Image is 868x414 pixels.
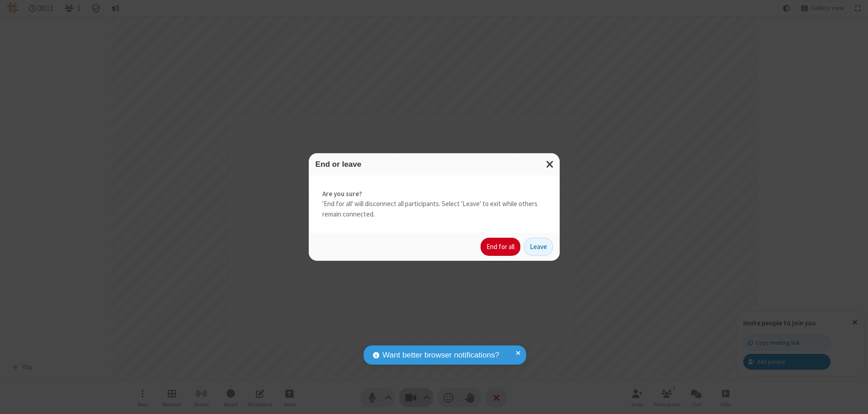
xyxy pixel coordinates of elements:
span: Want better browser notifications? [382,349,499,361]
button: Leave [524,238,553,256]
button: Close modal [541,153,560,175]
div: 'End for all' will disconnect all participants. Select 'Leave' to exit while others remain connec... [309,175,560,233]
button: End for all [481,238,520,256]
strong: Are you sure? [322,189,546,199]
h3: End or leave [316,160,553,169]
